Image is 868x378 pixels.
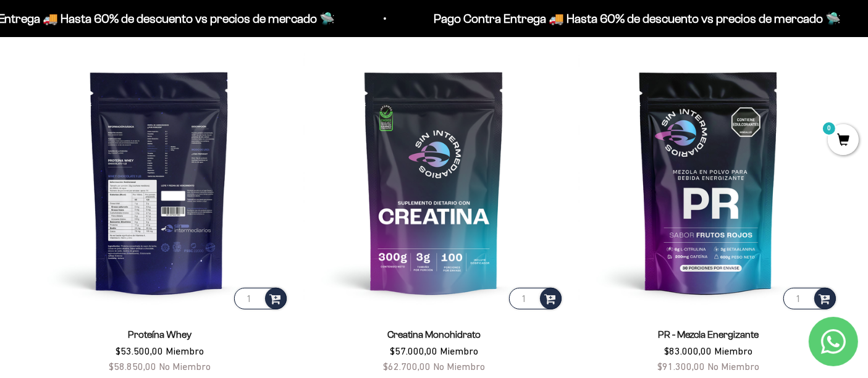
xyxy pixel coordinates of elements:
[116,345,163,356] span: $53.500,00
[390,345,437,356] span: $57.000,00
[166,345,204,356] span: Miembro
[822,121,836,136] mark: 0
[430,9,837,28] p: Pago Contra Entrega 🚚 Hasta 60% de descuento vs precios de mercado 🛸
[433,361,485,372] span: No Miembro
[714,345,752,356] span: Miembro
[664,345,712,356] span: $83.000,00
[387,329,481,340] a: Creatina Monohidrato
[658,329,759,340] a: PR - Mezcla Energizante
[383,361,431,372] span: $62.700,00
[707,361,759,372] span: No Miembro
[109,361,156,372] span: $58.850,00
[440,345,478,356] span: Miembro
[828,134,859,148] a: 0
[657,361,705,372] span: $91.300,00
[159,361,211,372] span: No Miembro
[30,52,289,311] img: Proteína Whey
[128,329,192,340] a: Proteína Whey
